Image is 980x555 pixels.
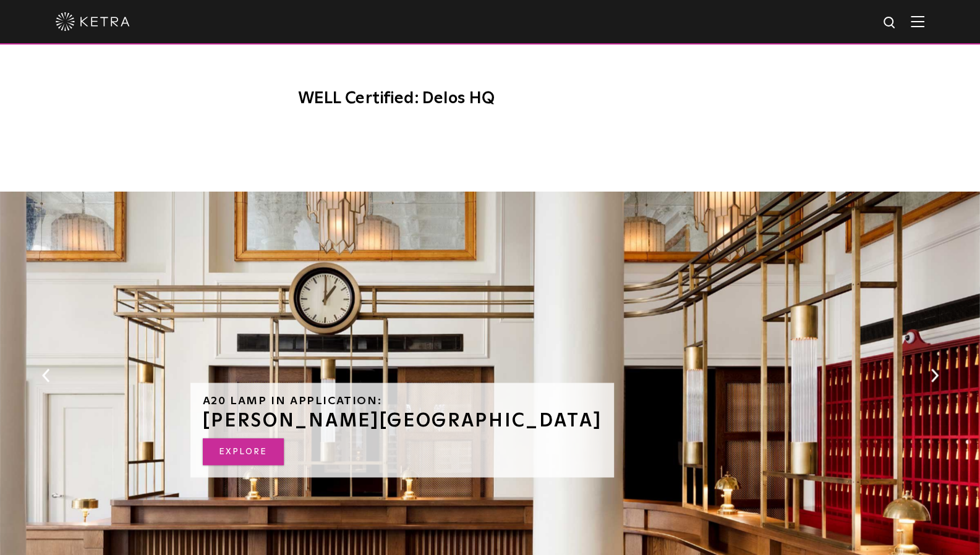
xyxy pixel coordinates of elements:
[203,438,284,465] a: Explore
[56,12,130,31] img: ketra-logo-2019-white
[203,395,602,406] h6: A20 Lamp in Application:
[40,367,52,383] button: Previous
[911,15,924,27] img: Hamburger%20Nav.svg
[203,411,602,430] h3: [PERSON_NAME][GEOGRAPHIC_DATA]
[928,367,940,383] button: Next
[882,15,898,31] img: search icon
